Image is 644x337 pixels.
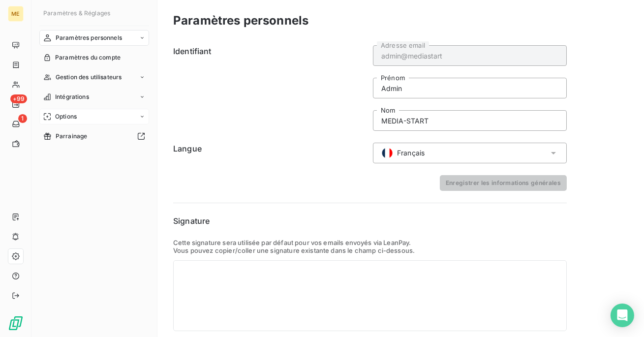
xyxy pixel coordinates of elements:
[39,50,149,65] a: Paramètres du compte
[173,246,567,254] p: Vous pouvez copier/coller une signature existante dans le champ ci-dessous.
[440,175,567,191] button: Enregistrer les informations générales
[43,9,110,17] span: Paramètres & Réglages
[55,53,121,62] span: Paramètres du compte
[55,112,77,121] span: Options
[373,110,567,131] input: placeholder
[373,78,567,98] input: placeholder
[173,45,367,131] h6: Identifiant
[173,239,567,246] p: Cette signature sera utilisée par défaut pour vos emails envoyés via LeanPay.
[56,33,122,42] span: Paramètres personnels
[18,114,27,123] span: 1
[373,45,567,66] input: placeholder
[173,215,567,227] h6: Signature
[10,94,27,103] span: +99
[397,148,425,158] span: Français
[8,315,24,331] img: Logo LeanPay
[55,92,89,101] span: Intégrations
[173,143,367,163] h6: Langue
[8,6,24,22] div: ME
[611,304,634,327] div: Open Intercom Messenger
[56,73,122,82] span: Gestion des utilisateurs
[39,128,149,144] a: Parrainage
[173,12,308,30] h3: Paramètres personnels
[56,132,88,141] span: Parrainage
